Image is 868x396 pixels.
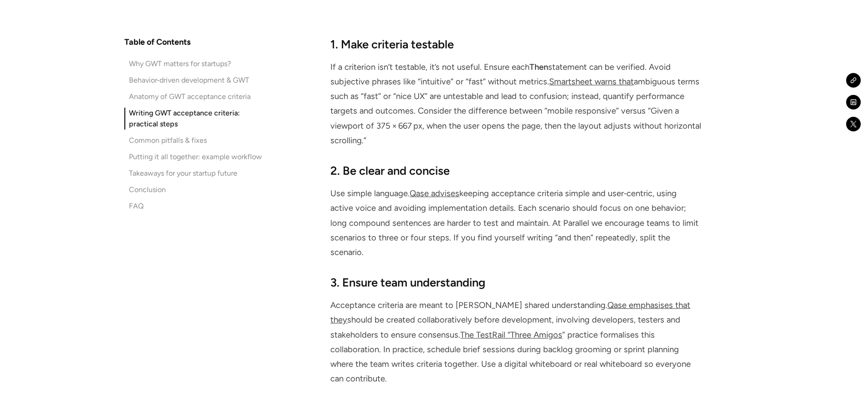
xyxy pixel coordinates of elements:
a: Anatomy of GWT acceptance criteria [124,91,268,102]
div: Putting it all together: example workflow [129,151,262,162]
a: Writing GWT acceptance criteria: practical steps [124,108,268,130]
p: If a criterion isn’t testable, it’s not useful. Ensure each statement can be verified. Avoid subj... [330,60,701,148]
p: Use simple language. keeping acceptance criteria simple and user‑centric, using active voice and ... [330,186,701,260]
div: Writing GWT acceptance criteria: practical steps [129,108,268,130]
h4: Table of Contents [124,36,190,47]
a: Smartsheet warns that [549,77,634,87]
div: Why GWT matters for startups? [129,58,231,69]
a: Behavior‑driven development & GWT [124,75,268,86]
div: Behavior‑driven development & GWT [129,75,249,86]
div: FAQ [129,201,144,212]
strong: 2. Be clear and concise [330,164,450,177]
div: Takeaways for your startup future [129,168,237,179]
div: Conclusion [129,184,166,195]
a: Qase advises [410,188,459,198]
strong: 3. Ensure team understanding [330,276,485,289]
a: FAQ [124,201,268,212]
strong: Then [529,62,548,72]
a: Takeaways for your startup future [124,168,268,179]
strong: 1. Make criteria testable [330,37,454,51]
a: Putting it all together: example workflow [124,151,268,162]
div: Anatomy of GWT acceptance criteria [129,91,251,102]
p: Acceptance criteria are meant to [PERSON_NAME] shared understanding. should be created collaborat... [330,298,701,386]
a: Why GWT matters for startups? [124,58,268,69]
a: The TestRail “Three Amigos [460,330,562,340]
a: Conclusion [124,184,268,195]
div: Common pitfalls & fixes [129,135,207,146]
a: Common pitfalls & fixes [124,135,268,146]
